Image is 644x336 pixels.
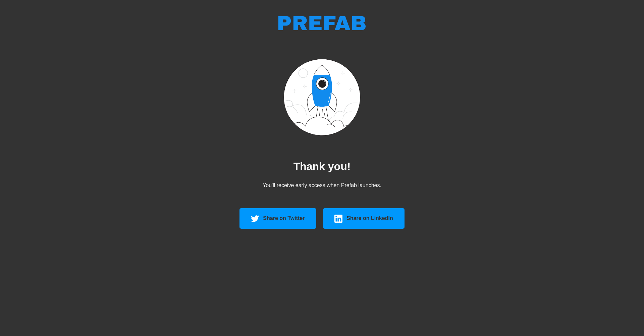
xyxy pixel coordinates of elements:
[278,16,366,30] img: Prefab logo
[334,215,342,223] img: linkedin.svg
[239,208,316,229] b: Share on Twitter
[141,158,503,174] h1: Thank you!
[141,181,503,189] p: You'll receive early access when Prefab launches.
[323,208,405,229] b: Share on LinkedIn
[251,215,259,223] img: twitter.svg
[237,206,319,231] a: Share on Twitter
[320,206,407,231] a: Share on LinkedIn
[254,46,390,149] img: thanks2.svg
